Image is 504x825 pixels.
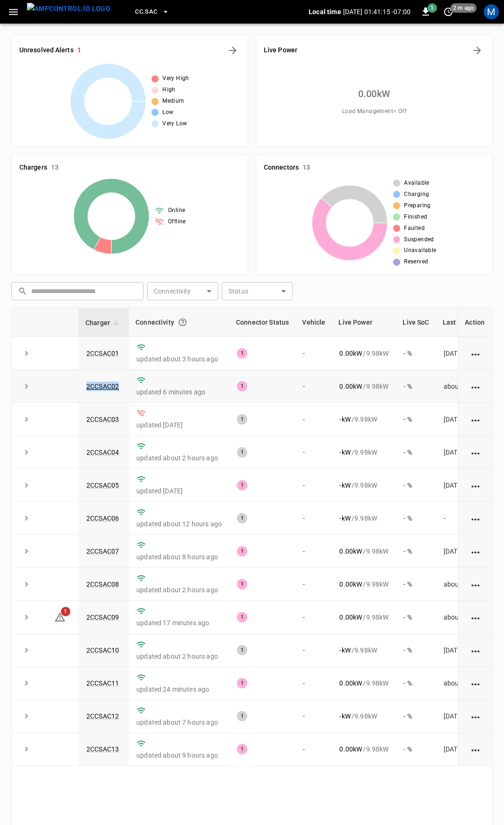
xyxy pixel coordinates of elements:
[404,201,431,211] span: Preparing
[404,246,436,255] span: Unavailable
[136,519,222,529] p: updated about 12 hours ago
[441,4,456,19] button: set refresh interval
[404,235,434,245] span: Suspended
[295,667,332,700] td: -
[396,601,436,634] td: - %
[162,119,187,129] span: Very Low
[225,43,240,58] button: All Alerts
[19,643,34,657] button: expand row
[168,217,186,227] span: Offline
[470,580,481,589] div: action cell options
[339,481,388,490] div: / 9.98 kW
[86,547,119,555] a: 2CCSAC07
[136,718,222,727] p: updated about 7 hours ago
[404,257,428,267] span: Reserved
[295,308,332,337] th: Vehicle
[396,535,436,568] td: - %
[396,436,436,469] td: - %
[339,415,388,424] div: / 9.98 kW
[339,514,388,523] div: / 9.98 kW
[295,634,332,667] td: -
[339,382,362,391] p: 0.00 kW
[396,337,436,370] td: - %
[86,580,119,588] a: 2CCSAC08
[264,163,299,173] h6: Connectors
[136,618,222,628] p: updated 17 minutes ago
[19,544,34,558] button: expand row
[404,224,425,233] span: Faulted
[19,610,34,624] button: expand row
[295,568,332,601] td: -
[135,7,157,17] span: CC.SAC
[19,511,34,525] button: expand row
[237,447,247,457] div: 1
[339,744,362,754] p: 0.00 kW
[19,577,34,591] button: expand row
[77,45,81,56] h6: 1
[85,317,122,328] span: Charger
[295,403,332,436] td: -
[339,382,388,391] div: / 9.98 kW
[339,744,388,754] div: / 9.98 kW
[339,547,388,556] div: / 9.98 kW
[295,469,332,502] td: -
[470,711,481,721] div: action cell options
[339,514,350,523] p: - kW
[470,349,481,358] div: action cell options
[131,3,173,21] button: CC.SAC
[470,382,481,391] div: action cell options
[332,308,396,337] th: Live Power
[51,163,59,173] h6: 13
[358,86,390,101] h6: 0.00 kW
[264,45,297,56] h6: Live Power
[136,486,222,496] p: updated [DATE]
[136,354,222,364] p: updated about 3 hours ago
[86,745,119,753] a: 2CCSAC13
[295,502,332,535] td: -
[404,212,427,222] span: Finished
[339,678,388,688] div: / 9.98 kW
[470,744,481,754] div: action cell options
[470,678,481,688] div: action cell options
[86,416,119,423] a: 2CCSAC03
[86,383,119,390] a: 2CCSAC02
[54,613,66,621] a: 1
[396,700,436,733] td: - %
[428,3,437,13] span: 1
[86,679,119,687] a: 2CCSAC11
[339,448,350,457] p: - kW
[404,179,429,188] span: Available
[339,645,350,655] p: - kW
[470,514,481,523] div: action cell options
[470,43,485,58] button: Energy Overview
[19,45,74,56] h6: Unresolved Alerts
[86,646,119,654] a: 2CCSAC10
[237,546,247,556] div: 1
[86,350,119,357] a: 2CCSAC01
[237,744,247,754] div: 1
[470,547,481,556] div: action cell options
[237,414,247,425] div: 1
[343,7,411,16] p: [DATE] 01:41:15 -07:00
[237,579,247,589] div: 1
[339,613,362,622] p: 0.00 kW
[136,552,222,562] p: updated about 8 hours ago
[404,190,429,199] span: Charging
[136,751,222,760] p: updated about 9 hours ago
[237,678,247,688] div: 1
[19,478,34,492] button: expand row
[396,568,436,601] td: - %
[339,580,362,589] p: 0.00 kW
[86,449,119,456] a: 2CCSAC04
[339,678,362,688] p: 0.00 kW
[470,481,481,490] div: action cell options
[86,613,119,621] a: 2CCSAC09
[295,535,332,568] td: -
[339,349,362,358] p: 0.00 kW
[19,445,34,459] button: expand row
[339,613,388,622] div: / 9.98 kW
[61,607,70,616] span: 1
[86,712,119,720] a: 2CCSAC12
[396,469,436,502] td: - %
[339,448,388,457] div: / 9.98 kW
